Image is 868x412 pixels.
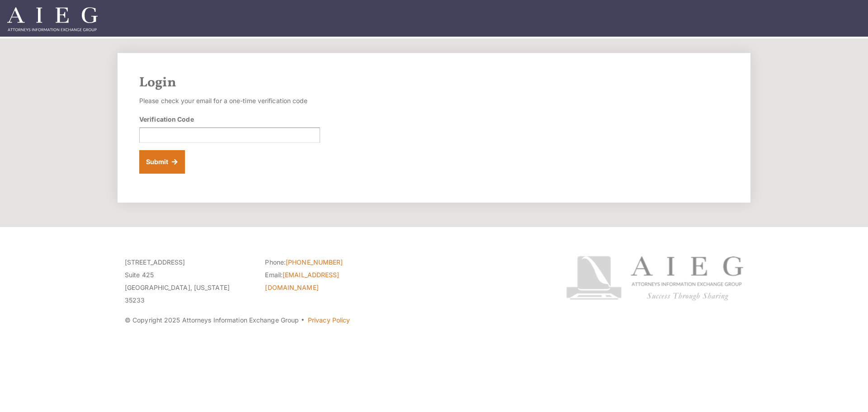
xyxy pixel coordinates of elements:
li: Email: [265,269,392,294]
button: Submit [139,150,185,174]
img: Attorneys Information Exchange Group logo [566,256,743,301]
img: Attorneys Information Exchange Group [7,7,98,31]
a: [PHONE_NUMBER] [286,258,343,266]
p: Please check your email for a one-time verification code [139,95,320,107]
a: [EMAIL_ADDRESS][DOMAIN_NAME] [265,271,339,291]
a: Privacy Policy [308,316,350,324]
p: © Copyright 2025 Attorneys Information Exchange Group [125,314,532,327]
li: Phone: [265,256,392,269]
h2: Login [139,75,729,91]
span: · [301,320,305,324]
p: [STREET_ADDRESS] Suite 425 [GEOGRAPHIC_DATA], [US_STATE] 35233 [125,256,251,307]
label: Verification Code [139,114,194,124]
